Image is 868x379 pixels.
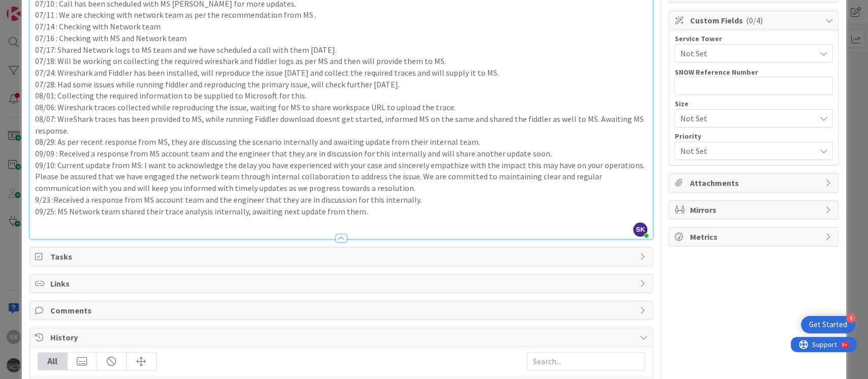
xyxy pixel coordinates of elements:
p: 09/10: Current update from MS: I want to acknowledge the delay you have experienced with your cas... [35,160,648,194]
p: 07/18: Will be working on collecting the required wireshark and fiddler logs as per MS and then w... [35,55,648,67]
div: All [38,353,68,370]
span: Comments [50,304,635,317]
span: Not Set [680,144,810,158]
div: Size [674,100,833,107]
p: 07/11 : We are checking with network team as per the recommendation from MS . [35,9,648,21]
p: 9/23 :Received a response from MS account team and the engineer that they are in discussion for t... [35,194,648,206]
div: Get Started [809,320,847,330]
input: Search... [527,352,645,370]
span: History [50,331,635,343]
p: 08/07: WireShark traces has been provided to MS, while running Fiddler download doesnt get starte... [35,113,648,136]
span: Mirrors [690,204,820,216]
span: Attachments [690,177,820,189]
p: 07/28: Had some issues while running fiddler and reproducing the primary issue, will check furthe... [35,79,648,90]
div: 4 [846,313,855,323]
span: Metrics [690,231,820,243]
div: Open Get Started checklist, remaining modules: 4 [801,316,855,333]
span: Support [21,2,46,14]
span: ( 0/4 ) [745,15,762,25]
p: 07/14 : Checking with Network team [35,21,648,33]
p: 07/24: Wireshark and Fiddler has been installed, will reproduce the issue [DATE] and collect the ... [35,67,648,79]
p: 07/17: Shared Network logs to MS team and we have scheduled a call with them [DATE]. [35,44,648,56]
div: 9+ [51,4,56,12]
span: Links [50,277,635,290]
div: Service Tower [674,35,833,42]
p: 09/25: MS Network team shared their trace analysis internally, awaiting next update from them. [35,206,648,217]
p: 08/29: As per recent response from MS, they are discussing the scenario internally and awaiting u... [35,136,648,148]
p: 08/01: Collecting the required information to be supplied to Microsoft for this. [35,90,648,102]
span: Custom Fields [690,14,820,26]
span: Not Set [680,111,810,125]
p: 08/06: Wireshark traces collected while reproducing the issue, waiting for MS to share workspace ... [35,102,648,113]
span: Not Set [680,47,815,59]
span: Tasks [50,250,635,263]
label: SNOW Reference Number [674,68,758,77]
p: 09/09 : Received a response from MS account team and the engineer that they are in discussion for... [35,148,648,160]
p: 07/16 : Checking with MS and Network team [35,33,648,44]
span: SK [633,223,647,237]
div: Priority [674,133,833,140]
